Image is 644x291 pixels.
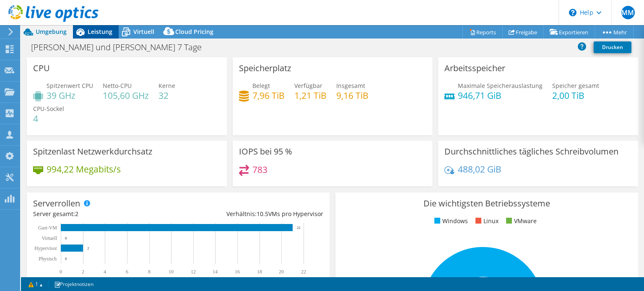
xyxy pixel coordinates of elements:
h3: Spitzenlast Netzwerkdurchsatz [33,147,152,156]
h4: 783 [252,165,267,174]
a: Reports [462,26,503,39]
h4: 4 [33,114,64,123]
h3: Durchschnittliches tägliches Schreibvolumen [444,147,618,156]
a: Exportieren [543,26,595,39]
span: Umgebung [36,28,67,36]
text: 0 [65,236,67,240]
text: 14 [213,269,218,275]
a: Freigabe [502,26,544,39]
a: Projektnotizen [48,279,99,289]
h3: IOPS bei 95 % [239,147,292,156]
text: Hypervisor [34,245,57,251]
div: Verhältnis: VMs pro Hypervisor [178,209,323,219]
h4: 488,02 GiB [458,165,501,174]
text: Gast-VM [38,225,57,231]
a: 1 [23,279,49,289]
text: 16 [235,269,240,275]
h3: CPU [33,64,50,73]
text: 21 [297,226,301,230]
span: Leistung [88,28,112,36]
text: Physisch [39,256,57,262]
h3: Die wichtigsten Betriebssysteme [342,199,632,208]
div: Server gesamt: [33,209,178,219]
span: Belegt [252,82,270,90]
h3: Serverrollen [33,199,80,208]
span: CPU-Sockel [33,105,64,113]
span: Kerne [158,82,175,90]
h4: 946,71 GiB [458,91,543,100]
span: Netto-CPU [103,82,132,90]
span: MM [621,6,635,19]
h3: Speicherplatz [239,64,291,73]
text: 4 [104,269,106,275]
text: 12 [191,269,196,275]
a: Drucken [594,41,631,53]
h4: 105,60 GHz [103,91,149,100]
li: Linux [473,216,499,226]
span: Cloud Pricing [175,28,213,36]
li: VMware [504,216,537,226]
text: Virtuell [42,235,57,241]
text: 0 [60,269,62,275]
h3: Arbeitsspeicher [444,64,505,73]
h4: 2,00 TiB [552,91,599,100]
svg: \n [569,9,576,16]
li: Windows [432,216,468,226]
text: 0 [65,257,67,261]
h4: 39 GHz [47,91,93,100]
h4: 32 [158,91,175,100]
span: Spitzenwert CPU [47,82,93,90]
h4: 1,21 TiB [294,91,327,100]
text: 18 [257,269,262,275]
span: Verfügbar [294,82,322,90]
span: 10.5 [257,210,268,218]
h1: [PERSON_NAME] und [PERSON_NAME] 7 Tage [27,43,215,52]
span: Virtuell [133,28,154,36]
span: Insgesamt [336,82,365,90]
a: Mehr [595,26,634,39]
h4: 994,22 Megabits/s [47,165,121,174]
span: 2 [75,210,78,218]
text: 20 [279,269,284,275]
text: 2 [82,269,84,275]
text: 22 [301,269,306,275]
text: 8 [148,269,151,275]
h4: 7,96 TiB [252,91,285,100]
span: Maximale Speicherauslastung [458,82,543,90]
text: 6 [126,269,128,275]
text: 10 [169,269,174,275]
text: 2 [87,246,89,250]
span: Speicher gesamt [552,82,599,90]
h4: 9,16 TiB [336,91,369,100]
